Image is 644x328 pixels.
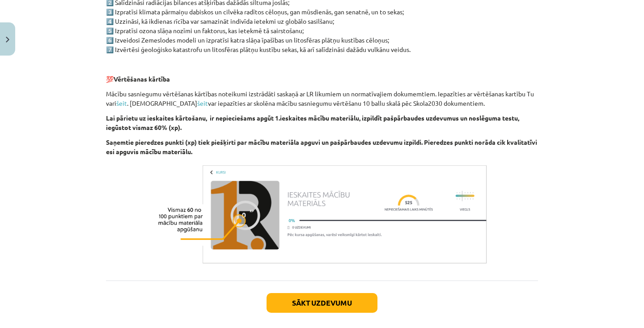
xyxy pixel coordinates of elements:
[106,138,537,155] strong: Saņemtie pieredzes punkti (xp) tiek piešķirti par mācību materiāla apguvi un pašpārbaudes uzdevum...
[116,99,127,107] a: šeit
[106,89,538,108] p: Mācību sasniegumu vērtēšanas kārtības noteikumi izstrādāti saskaņā ar LR likumiem un normatīvajie...
[106,114,519,131] strong: Lai pārietu uz ieskaites kārtošanu, ir nepieciešams apgūt 1.ieskaites mācību materiālu, izpildīt ...
[114,75,170,83] strong: Vērtēšanas kārtība
[197,99,208,107] a: šeit
[106,74,538,84] p: 💯
[6,37,9,43] img: icon-close-lesson-0947bae3869378f0d4975bcd49f059093ad1ed9edebbc8119c70593378902aed.svg
[267,293,377,313] button: Sākt uzdevumu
